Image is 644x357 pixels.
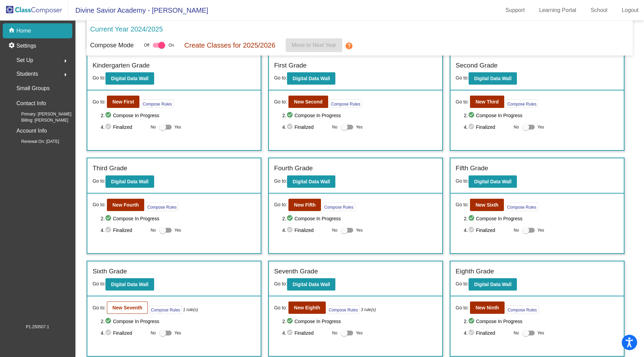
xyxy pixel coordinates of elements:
[92,75,106,81] span: Go to:
[464,329,510,337] span: 4. Finalized
[107,301,148,314] button: New Seventh
[105,329,113,337] mat-icon: check_circle
[464,214,619,223] span: 2. Compose In Progress
[468,214,476,223] mat-icon: check_circle
[92,98,106,106] span: Go to:
[105,214,113,223] mat-icon: check_circle
[287,278,335,291] button: Digital Data Wall
[470,199,504,211] button: New Sixth
[16,126,47,136] p: Account Info
[286,111,295,120] mat-icon: check_circle
[356,226,363,234] span: Yes
[332,227,337,233] span: No
[144,42,149,48] span: Off
[92,281,106,286] span: Go to:
[500,5,530,16] a: Support
[151,330,156,336] span: No
[332,124,337,130] span: No
[327,305,360,314] button: Compose Rules
[287,72,335,85] button: Digital Data Wall
[106,72,154,85] button: Digital Data Wall
[469,278,517,291] button: Digital Data Wall
[101,123,147,131] span: 4. Finalized
[456,75,469,81] span: Go to:
[146,202,178,211] button: Compose Rules
[112,305,142,310] b: New Seventh
[537,226,544,234] span: Yes
[69,5,208,16] span: Divine Savior Academy - [PERSON_NAME]
[282,226,329,234] span: 4. Finalized
[469,72,517,85] button: Digital Data Wall
[537,329,544,337] span: Yes
[151,227,156,233] span: No
[468,123,476,131] mat-icon: check_circle
[505,202,538,211] button: Compose Rules
[506,305,538,314] button: Compose Rules
[288,199,321,211] button: New Fifth
[274,75,287,81] span: Go to:
[469,175,517,188] button: Digital Data Wall
[169,42,174,48] span: On
[456,267,494,276] label: Eighth Grade
[111,282,148,287] b: Digital Data Wall
[456,61,498,71] label: Second Grade
[149,305,182,314] button: Compose Rules
[274,281,287,286] span: Go to:
[282,317,437,325] span: 2. Compose In Progress
[474,179,511,184] b: Digital Data Wall
[506,99,538,108] button: Compose Rules
[8,27,16,35] mat-icon: home
[274,61,307,71] label: First Grade
[282,329,329,337] span: 4. Finalized
[616,5,644,16] a: Logout
[294,99,322,104] b: New Second
[111,76,148,81] b: Digital Data Wall
[514,227,519,233] span: No
[92,178,106,184] span: Go to:
[286,329,295,337] mat-icon: check_circle
[464,123,510,131] span: 4. Finalized
[16,42,36,50] p: Settings
[282,123,329,131] span: 4. Finalized
[111,179,148,184] b: Digital Data Wall
[288,96,328,108] button: New Second
[294,202,315,208] b: New Fifth
[293,76,330,81] b: Digital Data Wall
[105,226,113,234] mat-icon: check_circle
[294,305,320,310] b: New Eighth
[184,40,275,50] p: Create Classes for 2025/2026
[293,179,330,184] b: Digital Data Wall
[475,202,498,208] b: New Sixth
[16,69,38,79] span: Students
[456,178,469,184] span: Go to:
[537,123,544,131] span: Yes
[534,5,582,16] a: Learning Portal
[61,71,70,79] mat-icon: arrow_right
[287,175,335,188] button: Digital Data Wall
[456,201,469,208] span: Go to:
[90,41,134,50] p: Compose Mode
[16,27,31,35] p: Home
[514,124,519,130] span: No
[112,202,139,208] b: New Fourth
[475,305,499,310] b: New Ninth
[322,202,355,211] button: Compose Rules
[16,84,50,93] p: Small Groups
[101,111,256,120] span: 2. Compose In Progress
[174,329,181,337] span: Yes
[468,317,476,325] mat-icon: check_circle
[456,98,469,106] span: Go to:
[101,317,256,325] span: 2. Compose In Progress
[464,226,510,234] span: 4. Finalized
[356,123,363,131] span: Yes
[61,57,70,65] mat-icon: arrow_right
[464,317,619,325] span: 2. Compose In Progress
[585,5,613,16] a: School
[332,330,337,336] span: No
[106,278,154,291] button: Digital Data Wall
[92,201,106,208] span: Go to:
[105,317,113,325] mat-icon: check_circle
[107,96,139,108] button: New First
[10,111,72,117] span: Primary: [PERSON_NAME]
[101,226,147,234] span: 4. Finalized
